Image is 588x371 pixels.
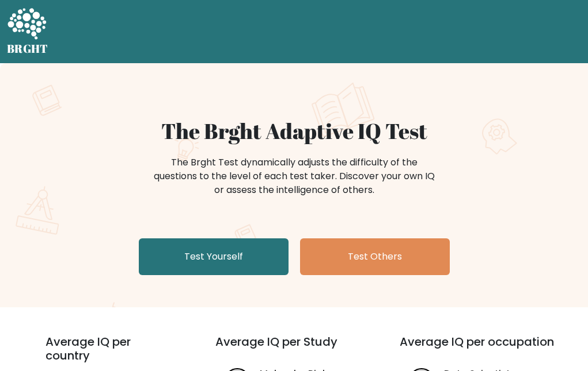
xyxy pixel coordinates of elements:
[7,5,48,59] a: BRGHT
[139,238,289,275] a: Test Yourself
[7,42,48,56] h5: BRGHT
[13,118,575,144] h1: The Brght Adaptive IQ Test
[215,335,372,362] h3: Average IQ per Study
[300,238,450,275] a: Test Others
[150,156,438,197] div: The Brght Test dynamically adjusts the difficulty of the questions to the level of each test take...
[400,335,556,362] h3: Average IQ per occupation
